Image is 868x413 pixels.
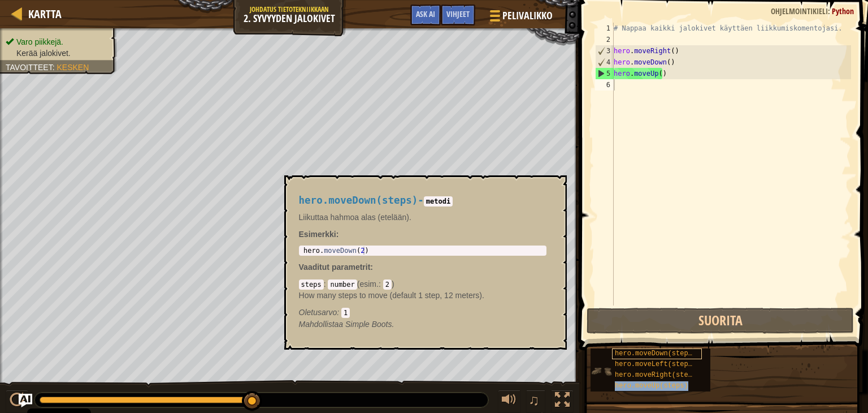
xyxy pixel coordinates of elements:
span: hero.moveLeft(steps) [615,360,696,368]
button: Ask AI [19,394,32,407]
span: hero.moveUp(steps) [615,382,688,390]
button: Suorita [587,308,854,334]
a: Kartta [23,6,62,21]
button: Ctrl + P: Play [6,390,28,413]
span: Ask AI [416,8,435,19]
span: : [53,63,57,72]
h4: - [299,195,546,206]
span: Python [832,6,854,16]
strong: : [299,230,339,239]
span: Vaaditut parametrit [299,263,371,272]
span: Pelivalikko [502,8,553,23]
span: ♫ [528,392,540,408]
span: Vihjeet [446,8,470,19]
span: Tavoitteet [6,63,53,72]
code: metodi [424,196,453,206]
span: Esimerkki [299,230,336,239]
code: 2 [383,279,392,290]
div: 6 [595,79,614,91]
span: hero.moveDown(steps) [299,195,418,206]
div: 3 [596,45,614,57]
span: esim. [359,279,378,289]
span: Kerää jalokivet. [16,49,71,58]
span: Kartta [28,6,62,21]
span: hero.moveDown(steps) [615,350,696,358]
span: : [379,279,383,289]
code: number [328,279,357,290]
div: ( ) [299,278,546,318]
div: 5 [596,68,614,79]
code: steps [299,279,324,290]
span: Varo piikkejä. [16,37,63,46]
span: Mahdollistaa [299,320,346,329]
button: Pelivalikko [481,5,559,31]
img: portrait.png [591,360,612,382]
p: How many steps to move (default 1 step, 12 meters). [299,290,546,301]
li: Varo piikkejä. [6,36,108,48]
div: 1 [595,23,614,34]
div: 2 [595,34,614,45]
code: 1 [341,308,350,318]
span: : [828,6,832,16]
span: : [337,308,341,317]
button: Toggle fullscreen [551,390,574,413]
em: Simple Boots. [299,320,394,329]
button: Ask AI [410,5,441,25]
span: Ohjelmointikieli [771,6,828,16]
div: 4 [596,57,614,68]
span: : [324,279,328,289]
span: : [370,263,373,272]
button: Aänenvoimakkuus [498,390,520,413]
li: Kerää jalokivet. [6,48,108,59]
button: ♫ [526,390,545,413]
p: Liikuttaa hahmoa alas (etelään). [299,212,546,223]
span: Kesken [57,63,89,72]
span: Oletusarvo [299,308,337,317]
span: hero.moveRight(steps) [615,371,700,379]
